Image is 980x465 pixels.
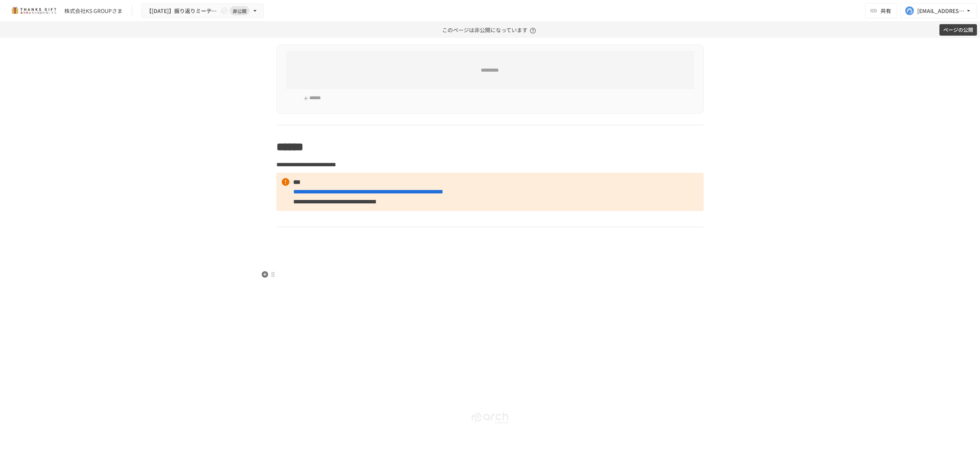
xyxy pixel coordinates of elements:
button: 共有 [865,3,897,18]
span: 【[DATE]】振り返りミーティング [146,6,219,16]
button: ページの公開 [939,24,977,36]
button: [EMAIL_ADDRESS][DOMAIN_NAME] [900,3,977,18]
span: 非公開 [230,7,250,15]
button: 【[DATE]】振り返りミーティング非公開 [141,3,264,18]
div: 株式会社KS GROUPさま [64,7,122,15]
img: mMP1OxWUAhQbsRWCurg7vIHe5HqDpP7qZo7fRoNLXQh [9,5,58,17]
p: このページは非公開になっています [442,22,538,38]
span: 共有 [880,7,891,15]
div: [EMAIL_ADDRESS][DOMAIN_NAME] [917,6,965,16]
